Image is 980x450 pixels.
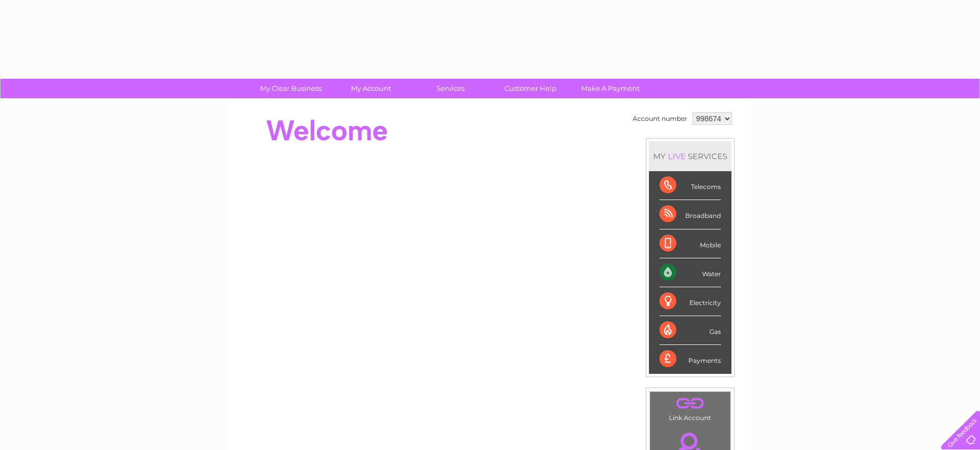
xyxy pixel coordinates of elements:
div: Electricity [659,287,721,316]
a: Customer Help [487,79,574,98]
a: My Account [327,79,414,98]
div: Broadband [659,200,721,229]
div: MY SERVICES [649,141,731,171]
a: Services [407,79,494,98]
a: Make A Payment [567,79,654,98]
a: . [653,394,728,413]
div: Water [659,258,721,287]
div: Payments [659,345,721,373]
div: Gas [659,316,721,345]
a: My Clear Business [247,79,334,98]
td: Link Account [649,391,731,424]
div: Telecoms [659,171,721,200]
td: Account number [630,110,690,128]
div: LIVE [666,151,688,161]
div: Mobile [659,229,721,258]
